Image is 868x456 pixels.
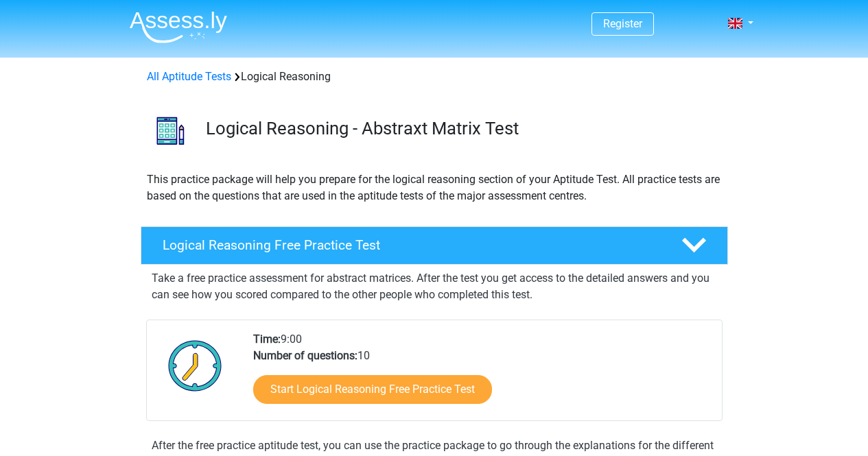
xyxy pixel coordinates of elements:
[161,331,230,400] img: Clock
[603,17,642,30] a: Register
[253,375,492,404] a: Start Logical Reasoning Free Practice Test
[147,70,231,83] a: All Aptitude Tests
[253,333,281,346] b: Time:
[163,237,659,253] h4: Logical Reasoning Free Practice Test
[141,101,200,160] img: logical reasoning
[147,171,722,204] p: This practice package will help you prepare for the logical reasoning section of your Aptitude Te...
[135,226,734,265] a: Logical Reasoning Free Practice Test
[206,118,717,139] h3: Logical Reasoning - Abstraxt Matrix Test
[130,11,227,43] img: Assessly
[253,349,357,362] b: Number of questions:
[243,331,721,420] div: 9:00 10
[152,270,717,303] p: Take a free practice assessment for abstract matrices. After the test you get access to the detai...
[141,69,727,85] div: Logical Reasoning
